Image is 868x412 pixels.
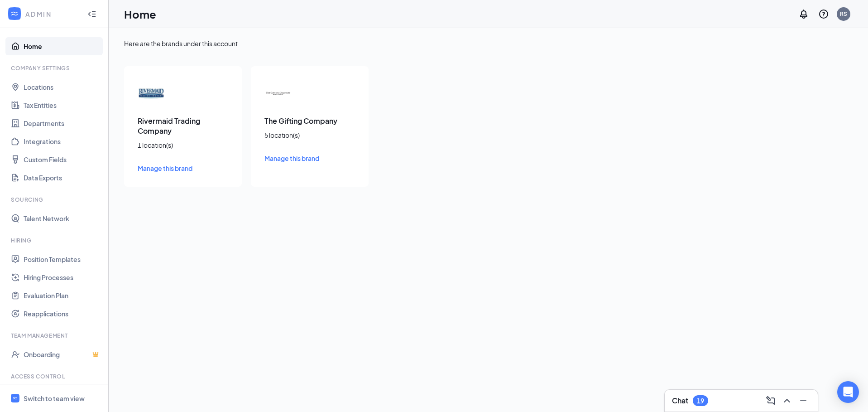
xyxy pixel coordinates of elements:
div: Team Management [11,332,99,339]
svg: Notifications [798,9,809,19]
div: Sourcing [11,196,99,204]
div: Hiring [11,237,99,244]
a: Position Templates [24,250,101,268]
h3: Chat [672,396,688,406]
span: Manage this brand [138,164,192,172]
a: Custom Fields [24,150,101,169]
a: Hiring Processes [24,268,101,286]
a: Manage this brand [138,163,228,173]
div: Open Intercom Messenger [837,381,859,403]
svg: QuestionInfo [818,9,829,19]
a: Home [24,37,101,55]
svg: WorkstreamLogo [10,9,19,18]
a: OnboardingCrown [24,345,101,364]
div: Switch to team view [24,394,85,403]
a: Tax Entities [24,96,101,114]
a: Manage this brand [264,153,355,163]
div: 19 [697,397,704,405]
a: Locations [24,78,101,96]
svg: Collapse [87,10,96,19]
div: Here are the brands under this account. [124,39,853,48]
h1: Home [124,6,156,22]
a: Integrations [24,132,101,150]
button: ComposeMessage [763,393,778,408]
div: Access control [11,373,99,380]
h3: The Gifting Company [264,116,355,126]
span: Manage this brand [264,154,319,162]
a: Evaluation Plan [24,286,101,305]
a: Reapplications [24,305,101,323]
a: Talent Network [24,209,101,228]
img: Rivermaid Trading Company logo [138,80,165,107]
div: 1 location(s) [138,141,228,150]
a: Data Exports [24,169,101,187]
svg: WorkstreamLogo [12,395,18,401]
button: Minimize [796,393,810,408]
div: RS [840,10,847,18]
div: Company Settings [11,64,99,72]
a: Departments [24,114,101,132]
div: ADMIN [25,10,79,19]
svg: ComposeMessage [765,395,776,406]
div: 5 location(s) [264,131,355,140]
img: The Gifting Company logo [264,80,292,107]
svg: Minimize [798,395,809,406]
button: ChevronUp [780,393,794,408]
h3: Rivermaid Trading Company [138,116,228,136]
svg: ChevronUp [782,395,792,406]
